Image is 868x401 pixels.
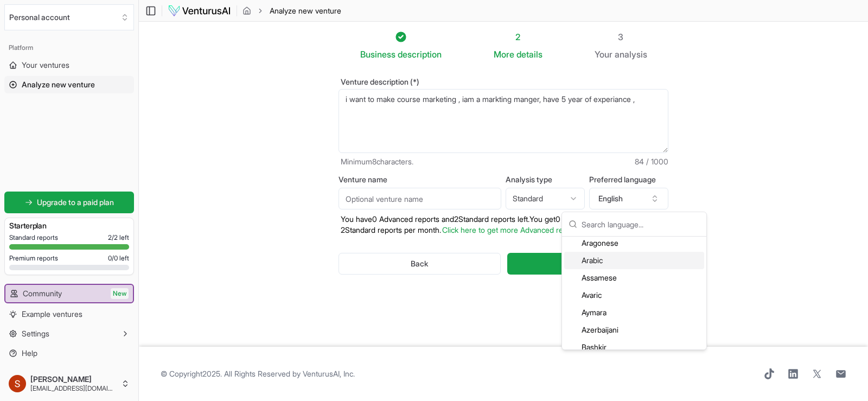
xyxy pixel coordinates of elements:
[582,212,700,236] input: Search language...
[442,225,582,234] a: Click here to get more Advanced reports.
[564,269,704,287] div: Assamese
[4,371,134,397] button: [PERSON_NAME][EMAIL_ADDRESS][DOMAIN_NAME]
[507,253,668,275] button: Generate
[111,288,129,299] span: New
[595,30,647,43] div: 3
[22,60,69,71] span: Your ventures
[5,285,133,302] a: CommunityNew
[564,339,704,356] div: Bashkir
[270,5,341,16] span: Analyze new venture
[339,253,501,275] button: Back
[339,188,501,209] input: Optional venture name
[564,234,704,252] div: Aragonese
[9,375,26,392] img: ACg8ocLOOGOdteRyq2XScLiJ35wn2Cv0WNyj1VvqNj4HJU-l9rJHcg=s96-c
[339,176,501,183] label: Venture name
[339,89,668,153] textarea: i want to make course marketing , iam a markting manger, have 5 year of experiance ,
[494,48,514,61] span: More
[589,176,668,183] label: Preferred language
[341,156,413,167] span: Minimum 8 characters.
[635,156,668,167] span: 84 / 1000
[589,188,668,209] button: English
[9,254,58,263] span: Premium reports
[506,176,585,183] label: Analysis type
[339,214,668,235] p: You have 0 Advanced reports and 2 Standard reports left. Y ou get 0 Advanced reports and 2 Standa...
[9,233,58,242] span: Standard reports
[4,4,134,30] button: Select an organization
[4,39,134,56] div: Platform
[30,384,117,393] span: [EMAIL_ADDRESS][DOMAIN_NAME]
[564,304,704,321] div: Aymara
[168,4,231,17] img: logo
[37,197,114,208] span: Upgrade to a paid plan
[516,49,542,60] span: details
[22,348,37,359] span: Help
[22,309,82,320] span: Example ventures
[564,287,704,304] div: Avaric
[360,48,395,61] span: Business
[564,321,704,339] div: Azerbaijani
[494,30,542,43] div: 2
[242,5,341,16] nav: breadcrumb
[564,252,704,269] div: Arabic
[4,192,134,213] a: Upgrade to a paid plan
[9,220,129,231] h3: Starter plan
[615,49,647,60] span: analysis
[30,374,117,384] span: [PERSON_NAME]
[595,48,612,61] span: Your
[4,325,134,342] button: Settings
[4,305,134,323] a: Example ventures
[23,288,62,299] span: Community
[4,76,134,93] a: Analyze new venture
[4,345,134,362] a: Help
[339,78,668,86] label: Venture description (*)
[161,368,355,379] span: © Copyright 2025 . All Rights Reserved by .
[108,233,129,242] span: 2 / 2 left
[108,254,129,263] span: 0 / 0 left
[303,369,353,378] a: VenturusAI, Inc
[4,56,134,74] a: Your ventures
[398,49,442,60] span: description
[22,328,49,339] span: Settings
[22,79,95,90] span: Analyze new venture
